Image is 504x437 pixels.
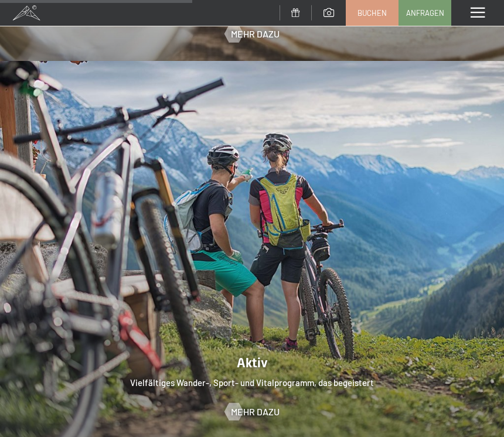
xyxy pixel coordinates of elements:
[346,1,398,25] a: Buchen
[225,405,280,418] a: Mehr dazu
[357,8,387,18] span: Buchen
[231,28,280,40] span: Mehr dazu
[225,28,280,40] a: Mehr dazu
[406,8,444,18] span: Anfragen
[399,1,451,25] a: Anfragen
[231,405,280,418] span: Mehr dazu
